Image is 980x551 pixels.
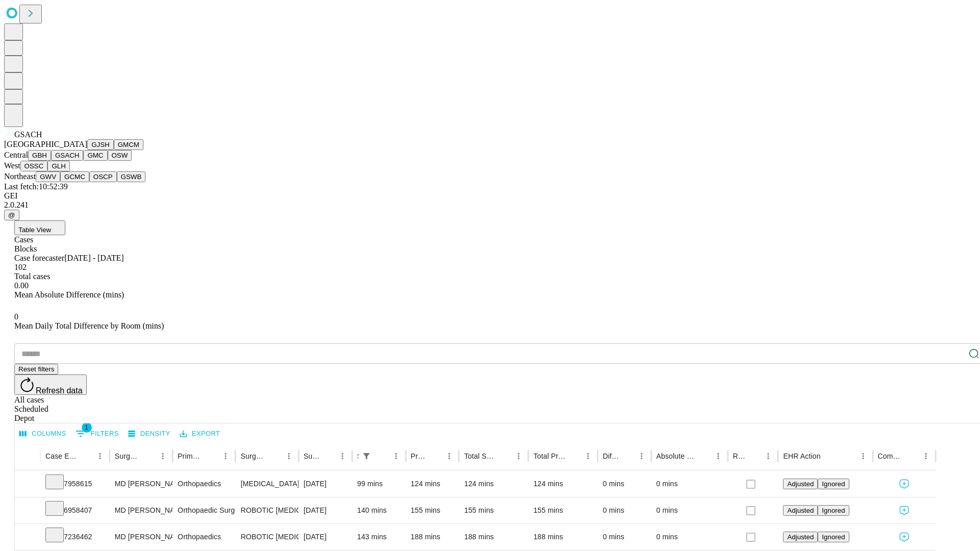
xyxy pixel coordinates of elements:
[304,471,347,497] div: [DATE]
[603,471,646,497] div: 0 mins
[818,532,849,542] button: Ignored
[178,452,203,460] div: Primary Service
[357,452,358,460] div: Scheduled In Room Duration
[656,497,723,523] div: 0 mins
[14,364,58,374] button: Reset filters
[761,449,775,463] button: Menu
[822,507,845,514] span: Ignored
[20,161,48,171] button: OSSC
[697,449,711,463] button: Sort
[240,524,293,550] div: ROBOTIC [MEDICAL_DATA] KNEE TOTAL
[533,452,566,460] div: Total Predicted Duration
[14,290,124,299] span: Mean Absolute Difference (mins)
[357,497,401,523] div: 140 mins
[357,471,401,497] div: 99 mins
[177,426,223,442] button: Export
[818,479,849,489] button: Ignored
[603,452,619,460] div: Difference
[603,497,646,523] div: 0 mins
[240,452,266,460] div: Surgery Name
[783,505,818,516] button: Adjusted
[464,452,496,460] div: Total Scheduled Duration
[36,171,60,182] button: GWV
[822,449,836,463] button: Sort
[411,524,454,550] div: 188 mins
[156,449,170,463] button: Menu
[14,312,18,321] span: 0
[904,449,919,463] button: Sort
[93,449,107,463] button: Menu
[359,449,374,463] button: Show filters
[178,497,230,523] div: Orthopaedic Surgery
[818,505,849,516] button: Ignored
[304,452,320,460] div: Surgery Date
[359,449,374,463] div: 1 active filter
[28,150,51,161] button: GBH
[14,272,50,281] span: Total cases
[747,449,761,463] button: Sort
[218,449,233,463] button: Menu
[464,471,523,497] div: 124 mins
[567,449,581,463] button: Sort
[656,471,723,497] div: 0 mins
[115,471,167,497] div: MD [PERSON_NAME]
[20,529,35,546] button: Expand
[787,507,814,514] span: Adjusted
[73,425,121,442] button: Show filters
[64,254,124,262] span: [DATE] - [DATE]
[656,524,723,550] div: 0 mins
[82,422,92,433] span: 1
[428,449,442,463] button: Sort
[117,171,146,182] button: GSWB
[620,449,634,463] button: Sort
[114,139,143,150] button: GMCM
[204,449,218,463] button: Sort
[141,449,156,463] button: Sort
[45,497,105,523] div: 6958407
[822,533,845,541] span: Ignored
[783,452,820,460] div: EHR Action
[335,449,350,463] button: Menu
[533,524,593,550] div: 188 mins
[45,471,105,497] div: 7958615
[464,524,523,550] div: 188 mins
[51,150,83,161] button: GSACH
[4,172,36,181] span: Northeast
[36,386,83,395] span: Refresh data
[304,524,347,550] div: [DATE]
[115,452,140,460] div: Surgeon Name
[411,497,454,523] div: 155 mins
[83,150,107,161] button: GMC
[126,426,173,442] button: Density
[45,524,105,550] div: 7236462
[4,161,20,170] span: West
[8,211,15,219] span: @
[711,449,725,463] button: Menu
[787,480,814,488] span: Adjusted
[89,171,117,182] button: OSCP
[178,524,230,550] div: Orthopaedics
[60,171,89,182] button: GCMC
[4,140,87,148] span: [GEOGRAPHIC_DATA]
[115,497,167,523] div: MD [PERSON_NAME]
[4,182,68,191] span: Last fetch: 10:52:39
[4,151,28,159] span: Central
[282,449,296,463] button: Menu
[442,449,456,463] button: Menu
[581,449,595,463] button: Menu
[733,452,746,460] div: Resolved in EHR
[603,524,646,550] div: 0 mins
[14,281,29,290] span: 0.00
[18,365,54,373] span: Reset filters
[389,449,403,463] button: Menu
[533,471,593,497] div: 124 mins
[783,479,818,489] button: Adjusted
[656,452,696,460] div: Absolute Difference
[20,475,35,493] button: Expand
[47,161,69,171] button: GLH
[497,449,511,463] button: Sort
[357,524,401,550] div: 143 mins
[787,533,814,541] span: Adjusted
[375,449,389,463] button: Sort
[878,452,903,460] div: Comments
